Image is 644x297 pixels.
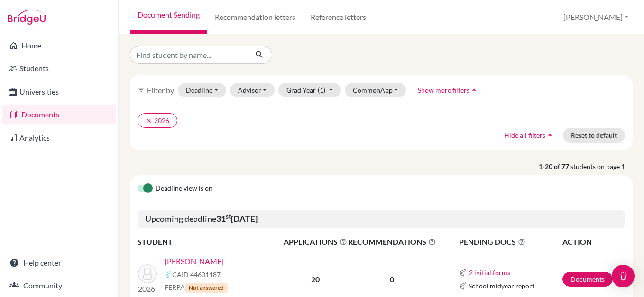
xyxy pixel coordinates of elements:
[226,212,231,220] sup: st
[545,130,555,140] i: arrow_drop_up
[2,82,116,101] a: Universities
[156,183,212,194] span: Deadline view is on
[165,256,224,267] a: [PERSON_NAME]
[2,36,116,55] a: Home
[138,264,157,283] img: Carbajal, Angelica
[138,283,157,295] p: 2026
[410,83,487,97] button: Show more filtersarrow_drop_up
[459,236,561,248] span: PENDING DOCS
[138,236,283,248] th: STUDENT
[172,269,221,279] span: CAID 44601187
[2,128,116,147] a: Analytics
[230,83,275,97] button: Advisor
[2,253,116,272] a: Help center
[147,86,174,95] span: Filter by
[570,162,633,172] span: students on page 1
[559,8,633,26] button: [PERSON_NAME]
[469,85,479,95] i: arrow_drop_up
[138,86,145,94] i: filter_list
[2,59,116,78] a: Students
[185,283,228,293] span: Not answered
[138,210,625,228] h5: Upcoming deadline
[348,236,436,248] span: RECOMMENDATIONS
[8,10,46,25] img: Bridge-U
[345,83,406,97] button: CommonApp
[318,86,325,94] span: (1)
[278,83,341,97] button: Grad Year(1)
[311,275,320,284] b: 20
[165,282,228,293] span: FERPA
[563,128,625,143] button: Reset to default
[459,269,467,277] img: Common App logo
[562,272,613,287] a: Documents
[469,281,534,291] span: School midyear report
[418,86,469,94] span: Show more filters
[130,46,248,64] input: Find student by name...
[504,131,545,139] span: Hide all filters
[2,105,116,124] a: Documents
[2,276,116,295] a: Community
[612,265,635,287] div: Open Intercom Messenger
[562,236,625,248] th: ACTION
[284,236,347,248] span: APPLICATIONS
[496,128,563,143] button: Hide all filtersarrow_drop_up
[348,274,436,285] p: 0
[178,83,226,97] button: Deadline
[459,282,467,290] img: Common App logo
[146,117,152,124] i: clear
[469,267,511,278] button: 2 initial forms
[138,113,177,128] button: clear2026
[539,162,570,172] strong: 1-20 of 77
[216,213,258,224] b: 31 [DATE]
[165,271,172,278] img: Common App logo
